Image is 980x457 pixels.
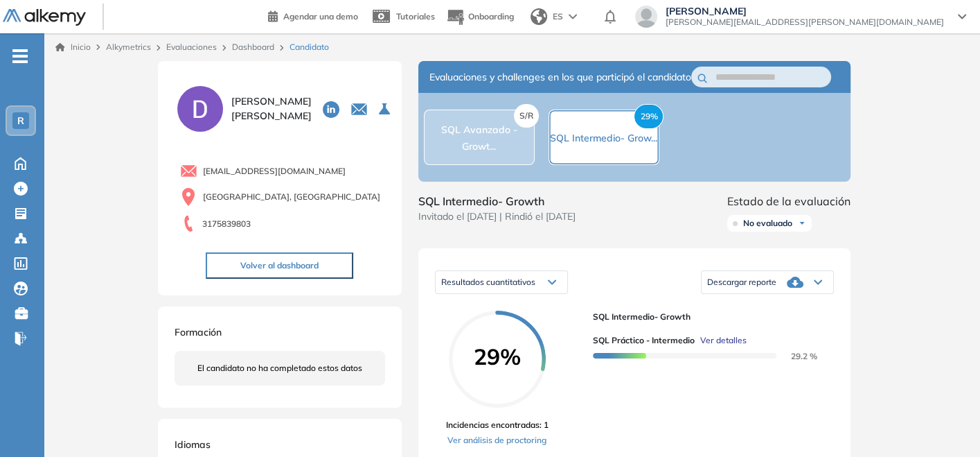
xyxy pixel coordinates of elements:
a: Ver análisis de proctoring [446,434,549,447]
span: [GEOGRAPHIC_DATA], [GEOGRAPHIC_DATA] [203,191,380,203]
img: arrow [569,14,577,19]
span: SQL Avanzado - Growt... [441,123,517,153]
span: 29% [634,104,663,129]
span: 3175839803 [202,218,251,230]
img: world [531,8,547,25]
span: Ver detalles [700,334,747,347]
img: Logo [3,9,86,26]
span: Invitado el [DATE] | Rindió el [DATE] [418,209,576,224]
span: Onboarding [468,11,514,21]
a: Dashboard [232,42,274,52]
span: Evaluaciones y challenges en los que participó el candidato [429,70,691,85]
a: Inicio [55,41,91,53]
span: Descargar reporte [707,277,776,288]
span: El candidato no ha completado estos datos [197,362,362,374]
span: Incidencias encontradas: 1 [446,419,549,431]
span: R [17,115,24,126]
button: Volver al dashboard [206,252,353,279]
span: [PERSON_NAME][EMAIL_ADDRESS][PERSON_NAME][DOMAIN_NAME] [666,17,944,28]
span: Resultados cuantitativos [441,277,535,287]
span: SQL Práctico - Intermedio [593,334,695,347]
img: Ícono de flecha [798,219,806,227]
span: No evaluado [743,218,792,229]
span: SQL Intermedio- Grow... [550,132,657,144]
button: Ver detalles [695,334,747,347]
i: - [12,55,28,58]
span: 29% [449,345,546,368]
span: Idiomas [175,438,211,451]
a: Agendar una demo [268,7,358,24]
div: Widget de chat [731,297,980,457]
iframe: Chat Widget [731,297,980,457]
span: [PERSON_NAME] [666,6,944,17]
span: Candidato [289,41,329,53]
span: Agendar una demo [283,11,358,21]
img: PROFILE_MENU_LOGO_USER [175,83,226,135]
span: ES [553,10,563,23]
span: S/R [514,104,539,128]
span: Tutoriales [396,11,435,21]
span: Alkymetrics [106,42,151,52]
a: Evaluaciones [166,42,217,52]
span: [EMAIL_ADDRESS][DOMAIN_NAME] [203,165,346,178]
span: [PERSON_NAME] [PERSON_NAME] [231,94,312,123]
span: Estado de la evaluación [727,193,850,209]
button: Onboarding [446,2,514,32]
span: SQL Intermedio- Growth [418,193,576,209]
span: SQL Intermedio- Growth [593,311,823,323]
span: Formación [175,326,222,338]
